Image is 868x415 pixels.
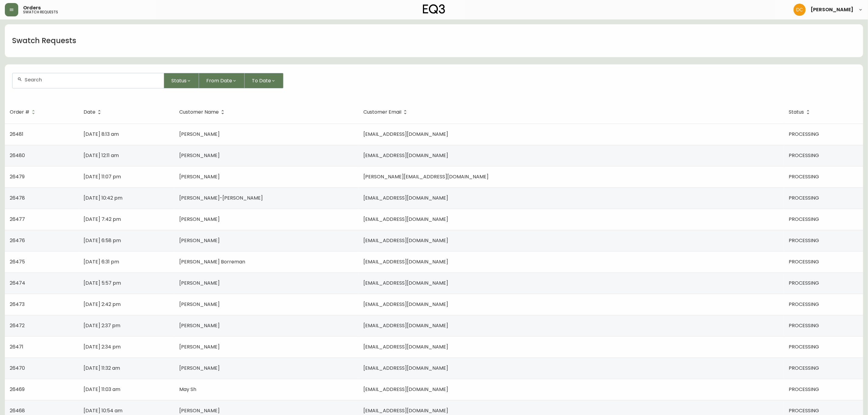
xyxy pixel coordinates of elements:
span: [EMAIL_ADDRESS][DOMAIN_NAME] [363,216,448,223]
span: [DATE] 11:32 am [84,365,120,372]
span: PROCESSING [789,280,819,286]
span: 26481 [10,131,23,138]
span: 26477 [10,216,25,223]
span: [DATE] 10:54 am [84,407,122,414]
span: From Date [206,77,232,84]
span: [PERSON_NAME] [179,407,220,414]
span: 26470 [10,365,25,372]
span: [EMAIL_ADDRESS][DOMAIN_NAME] [363,131,448,138]
span: PROCESSING [789,258,819,265]
span: [PERSON_NAME] [179,216,220,223]
span: [PERSON_NAME] [179,131,220,138]
span: PROCESSING [789,301,819,308]
span: May Sh [179,386,196,393]
span: [DATE] 6:31 pm [84,258,119,265]
span: PROCESSING [789,216,819,223]
span: [PERSON_NAME]-[PERSON_NAME] [179,194,263,201]
span: Date [84,109,103,115]
input: Search [25,77,159,83]
span: Orders [23,5,41,10]
span: PROCESSING [789,365,819,372]
span: [DATE] 11:07 pm [84,173,121,180]
span: 26475 [10,258,25,265]
span: [EMAIL_ADDRESS][DOMAIN_NAME] [363,386,448,393]
span: Status [789,110,804,114]
span: PROCESSING [789,131,819,138]
span: [DATE] 2:34 pm [84,343,121,350]
span: 26473 [10,301,25,308]
span: [EMAIL_ADDRESS][DOMAIN_NAME] [363,194,448,201]
span: [EMAIL_ADDRESS][DOMAIN_NAME] [363,343,448,350]
span: [DATE] 2:42 pm [84,301,121,308]
span: PROCESSING [789,173,819,180]
img: 7eb451d6983258353faa3212700b340b [794,4,806,16]
span: 26474 [10,280,25,286]
span: [DATE] 12:11 am [84,152,119,159]
span: [DATE] 6:58 pm [84,237,121,244]
span: [EMAIL_ADDRESS][DOMAIN_NAME] [363,152,448,159]
span: [EMAIL_ADDRESS][DOMAIN_NAME] [363,301,448,308]
button: To Date [245,73,283,88]
span: [PERSON_NAME] [179,152,220,159]
button: Status [164,73,199,88]
span: Order # [10,110,29,114]
span: PROCESSING [789,407,819,414]
span: [EMAIL_ADDRESS][DOMAIN_NAME] [363,280,448,286]
span: 26469 [10,386,25,393]
span: Customer Email [363,109,409,115]
span: [EMAIL_ADDRESS][DOMAIN_NAME] [363,237,448,244]
span: [DATE] 10:42 pm [84,194,122,201]
span: Date [84,110,95,114]
span: PROCESSING [789,194,819,201]
span: 26478 [10,194,25,201]
span: [PERSON_NAME] [179,301,220,308]
span: 26468 [10,407,25,414]
span: 26479 [10,173,25,180]
span: [PERSON_NAME] [811,7,853,12]
span: [PERSON_NAME] [179,280,220,286]
span: [DATE] 5:57 pm [84,280,121,286]
span: 26480 [10,152,25,159]
button: From Date [199,73,245,88]
span: Status [789,109,812,115]
img: logo [423,4,445,14]
span: [PERSON_NAME] [179,237,220,244]
span: [PERSON_NAME] [179,322,220,329]
span: [EMAIL_ADDRESS][DOMAIN_NAME] [363,258,448,265]
h1: Swatch Requests [12,36,76,46]
h5: swatch requests [23,10,58,14]
span: [DATE] 7:42 pm [84,216,121,223]
span: [EMAIL_ADDRESS][DOMAIN_NAME] [363,322,448,329]
span: Customer Name [179,109,227,115]
span: [DATE] 11:03 am [84,386,120,393]
span: [PERSON_NAME] [179,173,220,180]
span: PROCESSING [789,343,819,350]
span: PROCESSING [789,237,819,244]
span: 26472 [10,322,25,329]
span: 26471 [10,343,23,350]
span: [EMAIL_ADDRESS][DOMAIN_NAME] [363,365,448,372]
span: [PERSON_NAME] Borreman [179,258,245,265]
span: PROCESSING [789,386,819,393]
span: [PERSON_NAME] [179,365,220,372]
span: Customer Email [363,110,401,114]
span: Status [171,77,187,84]
span: Order # [10,109,37,115]
span: PROCESSING [789,322,819,329]
span: [PERSON_NAME] [179,343,220,350]
span: Customer Name [179,110,219,114]
span: [DATE] 2:37 pm [84,322,120,329]
span: To Date [252,77,271,84]
span: [DATE] 8:13 am [84,131,119,138]
span: 26476 [10,237,25,244]
span: PROCESSING [789,152,819,159]
span: [EMAIL_ADDRESS][DOMAIN_NAME] [363,407,448,414]
span: [PERSON_NAME][EMAIL_ADDRESS][DOMAIN_NAME] [363,173,489,180]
